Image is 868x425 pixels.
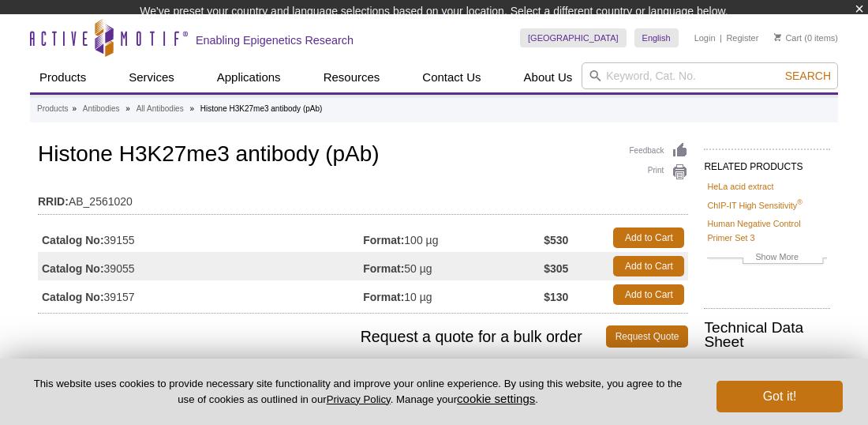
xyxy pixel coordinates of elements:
strong: $130 [544,290,568,304]
button: Got it! [716,381,843,412]
button: Search [780,69,836,83]
a: HeLa acid extract [707,179,773,194]
a: Cart [774,32,802,43]
a: Antibodies [83,102,120,116]
h2: Technical Data Sheet [704,321,830,349]
span: Request a quote for a bulk order [38,325,606,348]
td: 39157 [38,280,363,309]
td: AB_2561020 [38,185,688,210]
li: » [125,104,130,113]
a: Add to Cart [613,228,684,248]
a: Products [30,62,95,92]
a: All Antibodies [137,102,184,116]
a: ChIP-IT High Sensitivity® [707,198,802,212]
strong: Format: [363,290,404,304]
p: This website uses cookies to provide necessary site functionality and improve your online experie... [25,377,690,407]
strong: $530 [544,233,568,247]
td: 39155 [38,224,363,252]
li: Histone H3K27me3 antibody (pAb) [200,104,323,113]
li: | [720,28,722,47]
li: » [189,104,194,113]
a: English [634,28,679,47]
a: Products [37,102,68,116]
strong: RRID: [38,194,69,209]
h2: RELATED PRODUCTS [704,149,830,177]
a: Print [629,164,688,181]
span: Search [785,70,831,82]
a: [GEOGRAPHIC_DATA] [520,28,627,47]
a: About Us [514,62,582,92]
h1: Histone H3K27me3 antibody (pAb) [38,142,688,169]
a: Resources [314,62,390,92]
li: (0 items) [774,28,838,47]
img: Your Cart [774,33,781,41]
a: Feedback [629,142,688,160]
a: Services [119,62,184,92]
strong: Format: [363,261,404,276]
td: 50 µg [363,252,544,280]
a: Contact Us [413,62,490,92]
td: 10 µg [363,280,544,309]
sup: ® [797,198,803,206]
input: Keyword, Cat. No. [582,62,838,89]
strong: Catalog No: [42,290,104,304]
a: Request Quote [606,325,689,348]
a: Add to Cart [613,256,684,276]
strong: Format: [363,233,404,247]
a: Human Negative Control Primer Set 3 [707,216,827,245]
img: Change Here [453,12,495,49]
strong: $305 [544,261,568,276]
a: Add to Cart [613,284,684,305]
li: » [72,104,77,113]
a: Show More [707,250,827,268]
a: Login [694,32,716,43]
strong: Catalog No: [42,233,104,247]
strong: Catalog No: [42,261,104,276]
td: 100 µg [363,224,544,252]
td: 39055 [38,252,363,280]
h2: Enabling Epigenetics Research [196,33,354,47]
a: Applications [208,62,290,92]
a: Register [726,32,758,43]
button: cookie settings [457,392,535,405]
a: Privacy Policy [327,393,391,405]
